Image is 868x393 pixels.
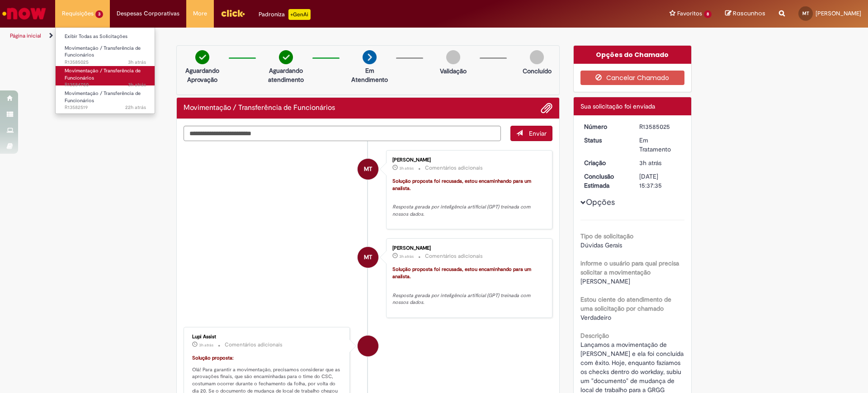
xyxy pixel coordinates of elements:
span: [PERSON_NAME] [580,277,630,285]
span: MT [364,246,372,268]
p: Aguardando Aprovação [180,66,224,84]
p: Validação [440,66,467,76]
dt: Criação [577,158,633,167]
span: Rascunhos [733,9,765,18]
font: Solução proposta foi recusada, estou encaminhando para um analista. [392,178,533,192]
img: arrow-next.png [363,50,377,64]
time: 01/10/2025 10:37:39 [399,254,414,259]
span: Movimentação / Transferência de Funcionários [65,90,141,104]
div: Maria Luiza da Rocha Trece [358,247,378,268]
b: informe o usuário para qual precisa solicitar a movimentação [580,259,679,276]
div: [DATE] 15:37:35 [639,172,681,190]
img: ServiceNow [1,5,47,23]
p: Concluído [523,66,552,76]
a: Aberto R13585025 : Movimentação / Transferência de Funcionários [56,43,155,63]
span: 3h atrás [128,59,146,66]
div: [PERSON_NAME] [392,157,543,163]
div: Lupi Assist [358,336,378,356]
button: Cancelar Chamado [580,71,685,85]
a: Exibir Todas as Solicitações [56,32,155,42]
em: Resposta gerada por inteligência artificial (GPT) treinada com nossos dados. [392,204,532,218]
span: R13585025 [65,59,146,66]
span: 3h atrás [128,81,146,88]
img: check-circle-green.png [195,50,209,64]
dt: Número [577,122,633,131]
b: Tipo de solicitação [580,232,633,240]
small: Comentários adicionais [225,341,283,349]
span: Verdadeiro [580,313,611,322]
img: check-circle-green.png [279,50,293,64]
span: [PERSON_NAME] [816,9,861,17]
p: Em Atendimento [348,66,392,84]
span: 3h atrás [199,342,213,348]
span: Sua solicitação foi enviada [580,102,655,110]
b: Estou ciente do atendimento de uma solicitação por chamado [580,295,671,313]
img: click_logo_yellow_360x200.png [221,6,245,20]
a: Rascunhos [725,9,765,18]
p: +GenAi [288,9,311,20]
span: Requisições [62,9,94,18]
div: Padroniza [259,9,311,20]
div: Em Tratamento [639,136,681,154]
em: Resposta gerada por inteligência artificial (GPT) treinada com nossos dados. [392,292,532,306]
textarea: Digite sua mensagem aqui... [184,126,501,141]
div: Lupi Assist [192,334,343,340]
div: Opções do Chamado [574,46,692,64]
span: MT [802,10,809,16]
span: R13582519 [65,104,146,111]
div: R13585025 [639,122,681,131]
button: Enviar [510,126,552,141]
span: Enviar [529,129,547,137]
a: Página inicial [10,32,41,39]
dt: Status [577,136,633,145]
p: Aguardando atendimento [264,66,308,84]
span: 3h atrás [399,166,414,171]
span: 22h atrás [125,104,146,111]
time: 01/10/2025 10:37:02 [128,59,146,66]
span: 8 [704,10,712,18]
img: img-circle-grey.png [446,50,460,64]
a: Aberto R13582519 : Movimentação / Transferência de Funcionários [56,89,155,108]
a: Aberto R13584750 : Movimentação / Transferência de Funcionários [56,66,155,85]
ul: Trilhas de página [7,28,572,44]
div: [PERSON_NAME] [392,246,543,251]
span: Movimentação / Transferência de Funcionários [65,67,141,81]
h2: Movimentação / Transferência de Funcionários Histórico de tíquete [184,104,335,112]
span: More [193,9,207,18]
small: Comentários adicionais [425,252,483,260]
img: img-circle-grey.png [530,50,544,64]
span: 3h atrás [639,159,661,167]
span: Favoritos [677,9,702,18]
small: Comentários adicionais [425,164,483,172]
font: Solução proposta: [192,355,234,361]
span: Movimentação / Transferência de Funcionários [65,45,141,59]
button: Adicionar anexos [541,102,552,114]
time: 01/10/2025 10:06:10 [128,81,146,88]
span: Despesas Corporativas [117,9,179,18]
span: MT [364,158,372,180]
dt: Conclusão Estimada [577,172,633,190]
span: Dúvidas Gerais [580,241,622,249]
time: 01/10/2025 10:37:01 [639,159,661,167]
b: Descrição [580,331,609,340]
span: 3h atrás [399,254,414,259]
div: Maria Luiza da Rocha Trece [358,159,378,180]
time: 01/10/2025 10:37:41 [399,166,414,171]
span: 3 [95,10,103,18]
span: R13584750 [65,81,146,89]
font: Solução proposta foi recusada, estou encaminhando para um analista. [392,266,533,280]
ul: Requisições [55,27,155,114]
div: 01/10/2025 10:37:01 [639,158,681,167]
